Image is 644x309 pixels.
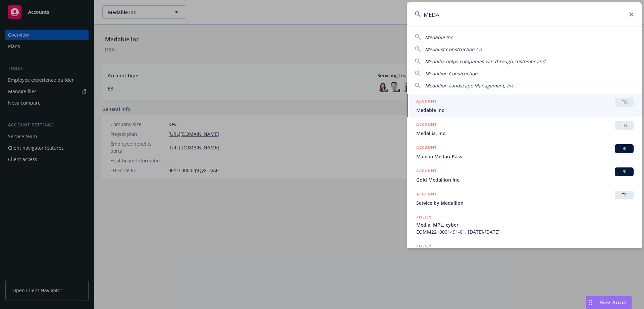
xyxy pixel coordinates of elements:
[618,146,631,152] span: BI
[429,58,545,65] span: edallia helps companies win through customer and
[429,70,478,77] span: edallion Construction
[425,46,429,52] span: M
[416,199,634,206] span: Service by Medallion
[407,2,642,27] input: Search...
[416,243,432,249] h5: POLICY
[407,141,642,164] a: ACCOUNTBIMalena Medan-Pass
[425,70,429,77] span: M
[416,144,437,152] h5: ACCOUNT
[429,46,482,52] span: edalist Construction Co
[600,299,626,305] span: Nova Assist
[416,214,432,221] h5: POLICY
[407,94,642,117] a: ACCOUNTTRMedable Inc
[425,34,429,40] span: M
[425,82,429,89] span: M
[407,117,642,141] a: ACCOUNTTRMedallia, Inc.
[416,221,634,228] span: Media, MPL, cyber
[407,210,642,239] a: POLICYMedia, MPL, cyberEOMM2210001491-01, [DATE]-[DATE]
[429,34,453,40] span: edable Inc
[416,228,634,235] span: EOMM2210001491-01, [DATE]-[DATE]
[586,296,632,309] button: Nova Assist
[407,164,642,187] a: ACCOUNTBIGold Medallion Inc.
[416,167,437,176] h5: ACCOUNT
[416,121,437,129] h5: ACCOUNT
[618,192,631,198] span: TR
[416,176,634,183] span: Gold Medallion Inc.
[618,99,631,105] span: TR
[407,239,642,268] a: POLICY
[425,58,429,65] span: M
[416,98,437,106] h5: ACCOUNT
[416,153,634,160] span: Malena Medan-Pass
[416,191,437,199] h5: ACCOUNT
[407,187,642,210] a: ACCOUNTTRService by Medallion
[586,296,594,309] div: Drag to move
[618,169,631,175] span: BI
[618,122,631,128] span: TR
[429,82,515,89] span: edallion Landscape Management, Inc.
[416,130,634,137] span: Medallia, Inc.
[416,107,634,114] span: Medable Inc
